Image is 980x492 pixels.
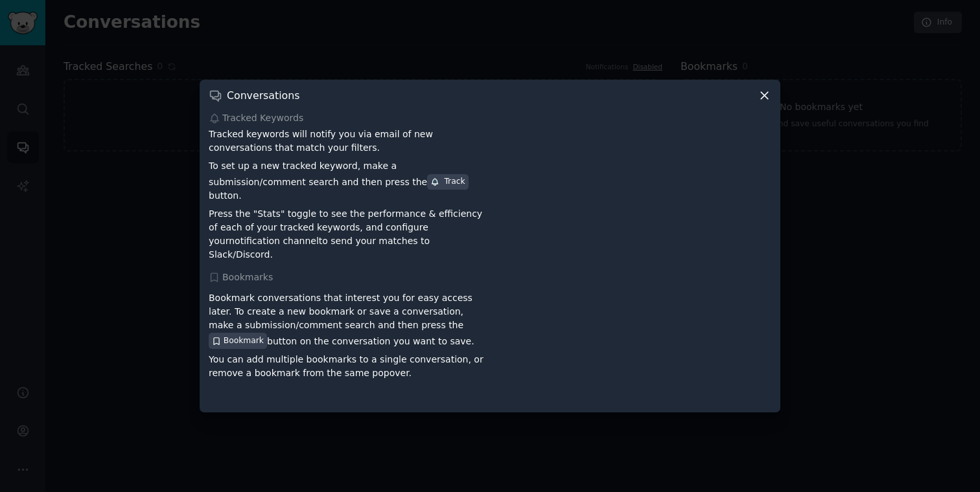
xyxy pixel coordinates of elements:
[229,236,319,246] a: notification channel
[495,128,771,244] iframe: YouTube video player
[224,335,264,347] span: Bookmark
[209,353,485,380] p: You can add multiple bookmarks to a single conversation, or remove a bookmark from the same popover.
[495,287,771,403] iframe: YouTube video player
[227,89,299,102] h3: Conversations
[209,291,485,348] p: Bookmark conversations that interest you for easy access later. To create a new bookmark or save ...
[209,128,485,155] p: Tracked keywords will notify you via email of new conversations that match your filters.
[430,176,465,188] div: Track
[209,111,771,125] div: Tracked Keywords
[209,207,485,262] p: Press the "Stats" toggle to see the performance & efficiency of each of your tracked keywords, an...
[209,159,485,203] p: To set up a new tracked keyword, make a submission/comment search and then press the button.
[209,271,771,284] div: Bookmarks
